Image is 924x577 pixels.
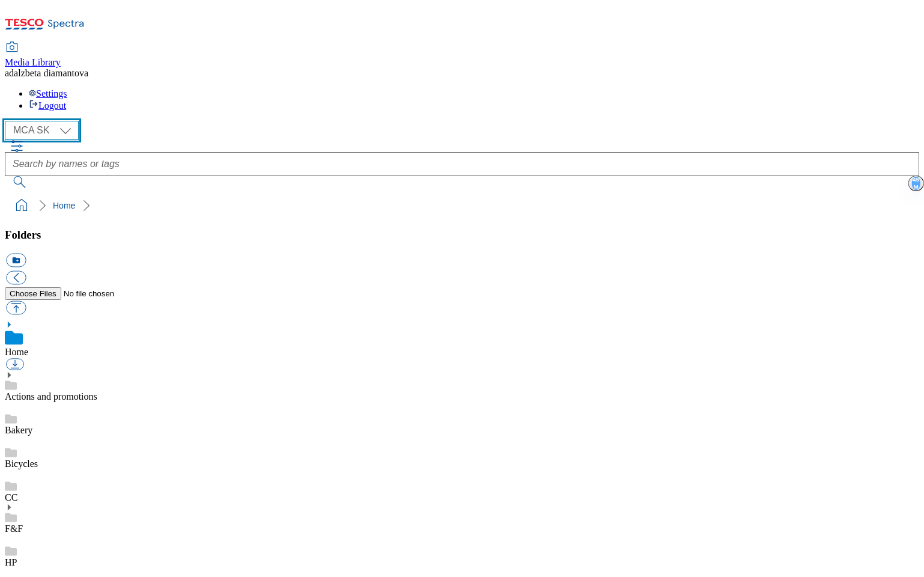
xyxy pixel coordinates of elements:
[5,425,32,435] a: Bakery
[5,228,919,242] h3: Folders
[5,557,17,567] a: HP
[5,459,38,469] a: Bicycles
[5,57,61,67] span: Media Library
[5,194,919,217] nav: breadcrumb
[53,201,75,210] a: Home
[5,524,23,534] a: F&F
[5,152,919,176] input: Search by names or tags
[14,68,88,78] span: alzbeta diamantova
[5,347,28,357] a: Home
[29,100,66,111] a: Logout
[5,43,61,68] a: Media Library
[5,68,14,78] span: ad
[5,492,17,502] a: CC
[29,88,67,99] a: Settings
[5,391,97,401] a: Actions and promotions
[12,196,31,215] a: home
